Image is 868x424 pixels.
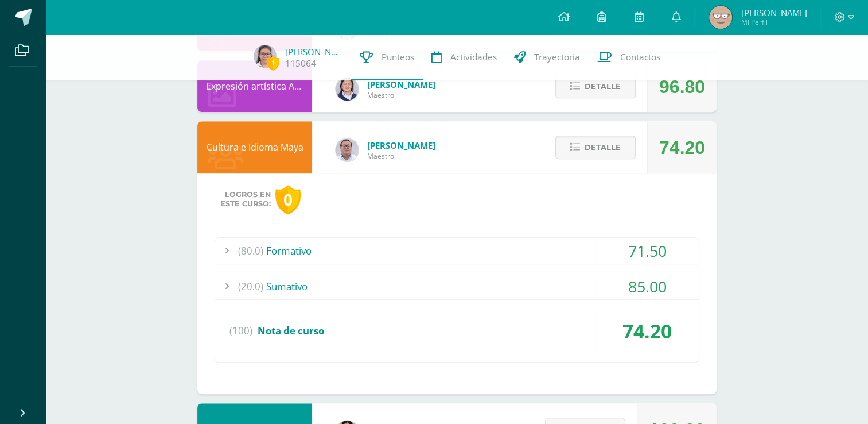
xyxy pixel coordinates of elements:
[585,137,621,158] span: Detalle
[336,138,359,161] img: 5778bd7e28cf89dedf9ffa8080fc1cd8.png
[215,273,699,299] div: Sumativo
[258,324,324,337] span: Nota de curso
[254,45,277,68] img: 9f4b94e99bd453ca0c7e9e26828c986f.png
[367,79,435,90] span: [PERSON_NAME]
[367,140,435,151] span: [PERSON_NAME]
[285,57,316,70] a: 115064
[589,34,669,80] a: Contactos
[197,60,312,112] div: Expresión artística ARTES PLÁSTICAS
[450,51,497,63] span: Actividades
[423,34,505,80] a: Actividades
[555,136,636,159] button: Detalle
[215,238,699,264] div: Formativo
[197,121,312,173] div: Cultura e Idioma Maya
[585,76,621,97] span: Detalle
[709,6,732,29] img: b08fa849ce700c2446fec7341b01b967.png
[285,46,342,57] a: [PERSON_NAME]
[267,56,279,70] span: 1
[220,190,271,209] span: Logros en este curso:
[336,78,359,101] img: 799791cd4ec4703767168e1db4dfe2dd.png
[351,34,423,80] a: Punteos
[534,51,580,63] span: Trayectoria
[505,34,589,80] a: Trayectoria
[275,185,301,214] div: 0
[595,273,699,299] div: 85.00
[741,17,807,27] span: Mi Perfil
[595,309,699,353] div: 74.20
[620,51,660,63] span: Contactos
[367,151,435,161] span: Maestro
[367,90,435,100] span: Maestro
[659,122,705,174] div: 74.20
[595,238,699,264] div: 71.50
[238,273,263,299] span: (20.0)
[238,238,263,264] span: (80.0)
[659,61,705,113] div: 96.80
[382,51,414,63] span: Punteos
[555,75,636,98] button: Detalle
[741,7,807,18] span: [PERSON_NAME]
[229,309,252,353] span: (100)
